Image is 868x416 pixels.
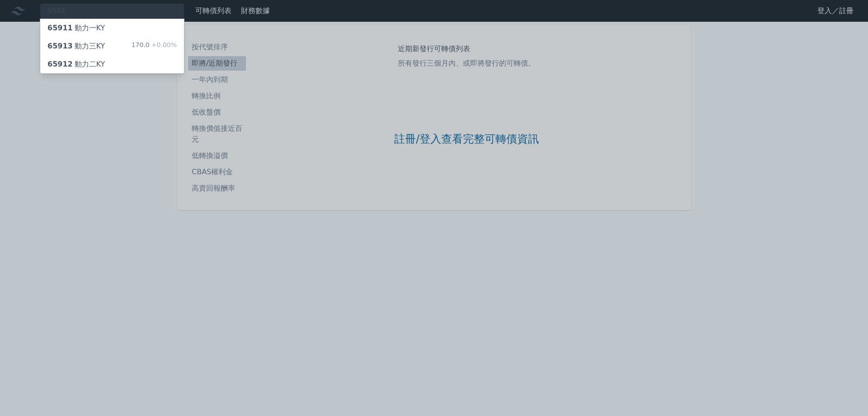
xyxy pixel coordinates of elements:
span: 65911 [47,24,73,32]
div: 聊天小工具 [823,373,868,416]
a: 65913動力三KY 170.0+0.00% [40,37,184,55]
span: +0.00% [150,41,177,48]
div: 動力三KY [47,41,105,52]
a: 65912動力二KY [40,55,184,73]
span: 65913 [47,42,73,50]
div: 動力二KY [47,59,105,70]
div: 動力一KY [47,23,105,33]
div: 170.0 [132,41,177,52]
iframe: Chat Widget [823,373,868,416]
a: 65911動力一KY [40,19,184,37]
span: 65912 [47,60,73,68]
